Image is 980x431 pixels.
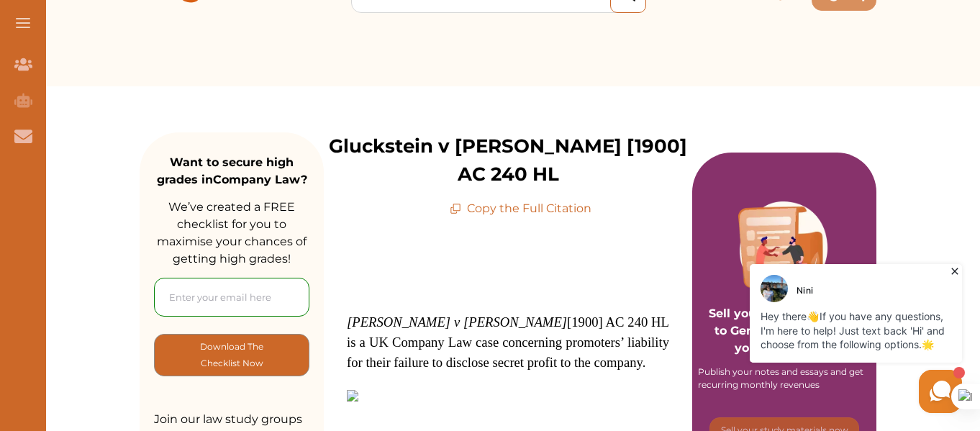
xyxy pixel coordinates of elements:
p: Copy the Full Citation [450,200,591,217]
p: Download The Checklist Now [183,338,280,372]
p: Gluckstein v [PERSON_NAME] [1900] AC 240 HL [324,132,692,189]
img: Company-Law-feature-300x245.jpg [347,390,669,401]
input: Enter your email here [154,278,309,317]
em: [PERSON_NAME] v [PERSON_NAME] [347,314,567,330]
strong: Want to secure high grades in Company Law ? [157,155,307,186]
img: Purple card image [738,201,830,294]
span: [1900] AC 240 HL is a UK Company Law case concerning promoters’ liability for their failure to di... [347,314,669,370]
button: [object Object] [154,334,309,376]
iframe: HelpCrunch [635,260,966,417]
span: We’ve created a FREE checklist for you to maximise your chances of getting high grades! [157,200,307,266]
